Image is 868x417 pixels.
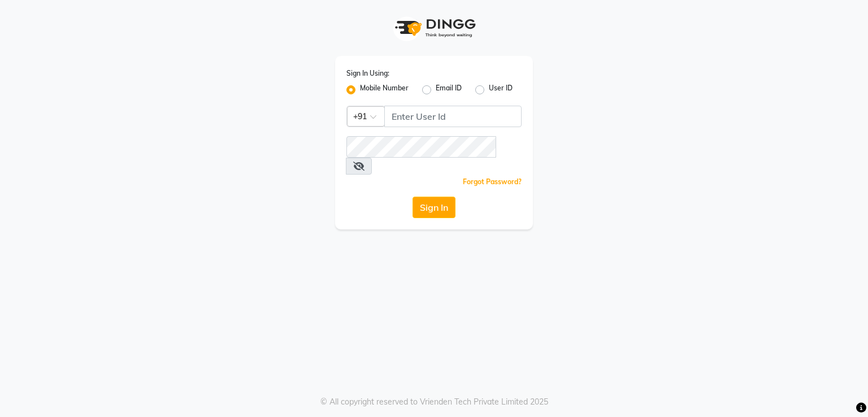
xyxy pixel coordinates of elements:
[346,68,389,79] label: Sign In Using:
[384,106,522,127] input: Username
[436,83,462,97] label: Email ID
[389,11,479,45] img: logo1.svg
[489,83,513,97] label: User ID
[413,197,455,218] button: Sign In
[346,136,496,158] input: Username
[463,177,522,186] a: Forgot Password?
[360,83,409,97] label: Mobile Number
